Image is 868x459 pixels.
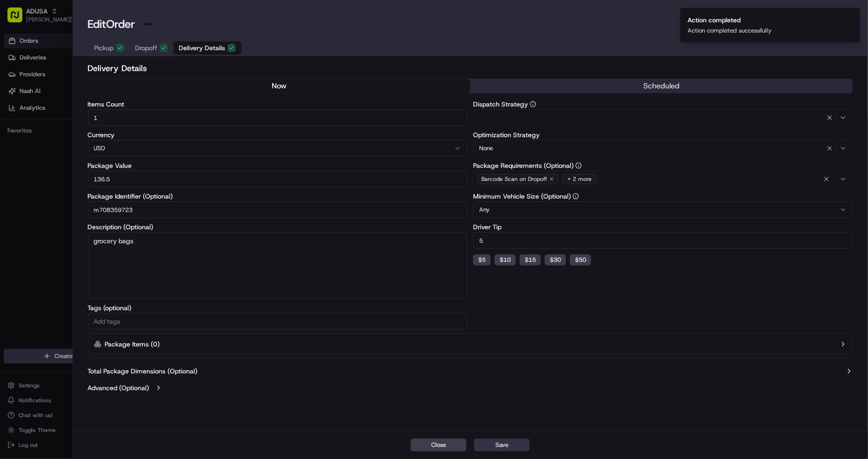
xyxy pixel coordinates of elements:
[88,366,854,376] button: Total Package Dimensions (Optional)
[75,179,153,196] a: 💻API Documentation
[473,132,853,138] label: Optimization Strategy
[88,366,198,376] label: Total Package Dimensions (Optional)
[88,79,471,93] button: now
[473,224,853,230] label: Driver Tip
[42,98,128,106] div: We're available if you need us!
[9,121,62,128] div: Past conversations
[474,439,530,452] button: Save
[19,183,71,192] span: Knowledge Base
[29,144,75,152] span: [PERSON_NAME]
[88,101,468,107] label: Items Count
[135,43,158,53] span: Dropoff
[473,101,853,107] label: Dispatch Strategy
[179,43,226,53] span: Delivery Details
[88,183,149,192] span: API Documentation
[545,254,566,266] button: $30
[88,201,468,218] input: Enter package identifier
[158,92,169,103] button: Start new chat
[6,179,75,196] a: 📗Knowledge Base
[9,184,17,191] div: 📗
[88,224,468,230] label: Description (Optional)
[818,25,849,33] p: Created At:
[570,254,591,266] button: $50
[9,37,169,52] p: Welcome 👋
[88,171,468,187] input: Enter package value
[79,184,86,191] div: 💻
[88,383,149,392] label: Advanced (Optional)
[9,9,28,28] img: Nash
[88,305,468,311] label: Tags (optional)
[479,144,493,153] span: None
[92,316,464,327] input: Add tags
[94,43,114,53] span: Pickup
[9,135,24,150] img: Archana Ravishankar
[481,175,547,183] span: Barcode Scan on Dropoff
[105,339,160,349] label: Package Items ( 0 )
[88,333,854,355] button: Package Items (0)
[88,193,468,200] label: Package Identifier (Optional)
[411,439,467,452] button: Close
[88,17,135,32] h1: Edit
[520,254,541,266] button: $15
[473,140,853,157] button: None
[9,89,26,106] img: 1736555255976-a54dd68f-1ca7-489b-9aae-adbdc363a1c4
[88,132,468,138] label: Currency
[88,62,854,75] h2: Delivery Details
[473,193,853,200] label: Minimum Vehicle Size (Optional)
[20,89,36,106] img: 3855928211143_97847f850aaaf9af0eff_72.jpg
[473,162,853,169] label: Package Requirements (Optional)
[562,174,597,184] div: + 2 more
[473,254,491,266] button: $5
[88,383,854,392] button: Advanced (Optional)
[494,254,516,266] button: $10
[42,89,153,98] div: Start new chat
[530,101,536,107] button: Dispatch Strategy
[473,171,853,187] button: Barcode Scan on Dropoff+ 2 more
[473,232,853,249] input: Enter driver tip
[24,60,154,70] input: Clear
[77,144,80,152] span: •
[88,162,468,169] label: Package Value
[573,193,579,200] button: Minimum Vehicle Size (Optional)
[470,79,853,93] button: scheduled
[88,109,468,126] input: Enter items count
[107,17,135,32] span: Order
[144,119,169,130] button: See all
[66,205,113,213] a: Powered byPylon
[818,15,843,23] p: Order ID:
[93,206,113,213] span: Pylon
[575,162,582,169] button: Package Requirements (Optional)
[82,144,101,152] span: [DATE]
